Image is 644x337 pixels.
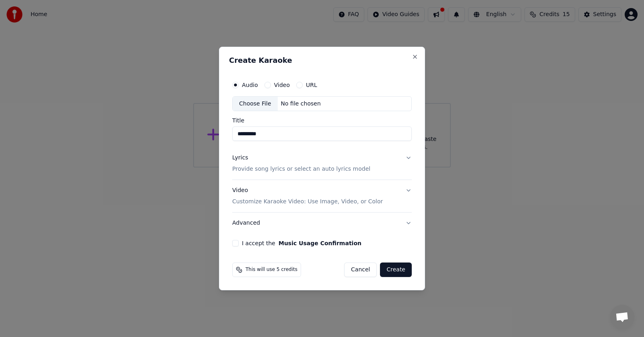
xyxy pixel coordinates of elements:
div: No file chosen [278,100,324,108]
div: Choose File [233,97,278,111]
div: Video [232,187,383,206]
button: Create [380,263,412,277]
label: Video [274,82,290,88]
span: This will use 5 credits [246,267,297,273]
p: Customize Karaoke Video: Use Image, Video, or Color [232,198,383,206]
h2: Create Karaoke [229,57,415,64]
p: Provide song lyrics or select an auto lyrics model [232,165,370,174]
button: Advanced [232,213,412,234]
button: Cancel [344,263,377,277]
button: LyricsProvide song lyrics or select an auto lyrics model [232,148,412,180]
label: Audio [242,82,258,88]
label: I accept the [242,240,361,246]
button: VideoCustomize Karaoke Video: Use Image, Video, or Color [232,180,412,213]
button: I accept the [279,240,361,246]
label: URL [306,82,317,88]
div: Lyrics [232,154,248,162]
label: Title [232,118,412,124]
